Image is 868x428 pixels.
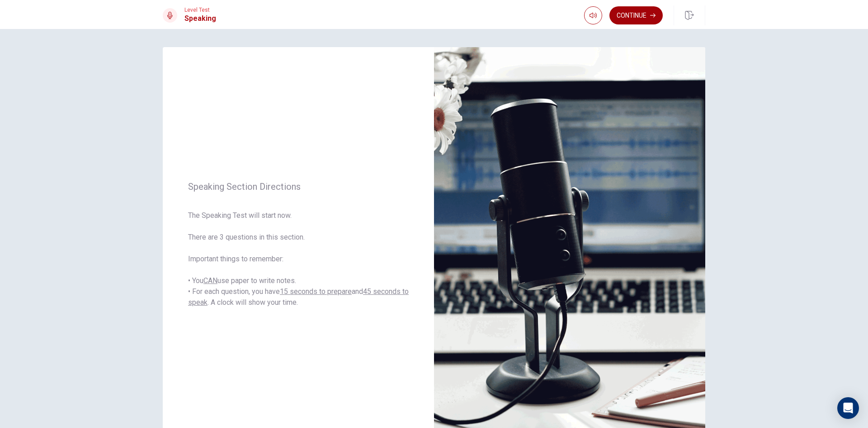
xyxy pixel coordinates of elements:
div: Open Intercom Messenger [837,397,859,419]
u: CAN [203,276,217,285]
span: The Speaking Test will start now. There are 3 questions in this section. Important things to reme... [188,210,409,308]
span: Level Test [184,7,216,13]
span: Speaking Section Directions [188,181,409,192]
button: Continue [609,6,663,24]
u: 15 seconds to prepare [280,287,352,296]
h1: Speaking [184,13,216,24]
